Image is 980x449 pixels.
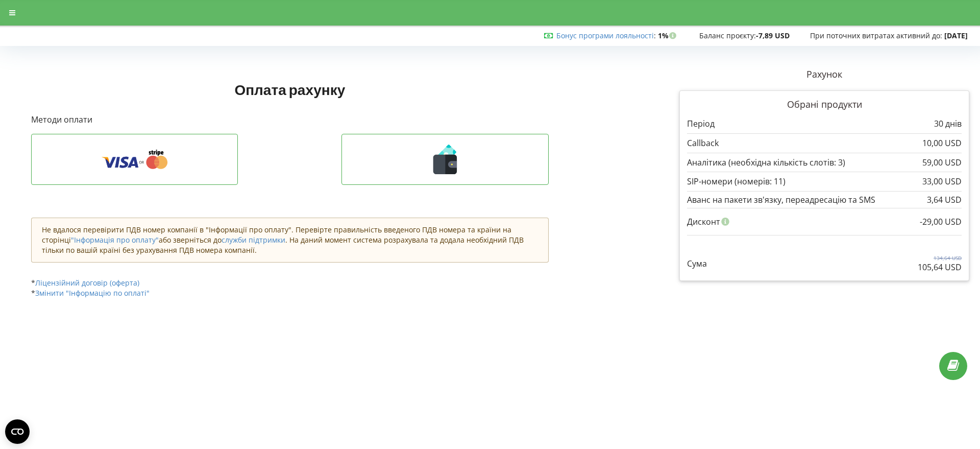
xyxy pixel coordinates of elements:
div: Дисконт [687,212,962,231]
span: : [556,31,656,40]
h1: Оплата рахунку [31,80,549,99]
button: Open CMP widget [5,419,30,444]
div: -29,00 USD [920,212,962,231]
span: Баланс проєкту: [699,31,756,40]
p: 30 днів [934,118,962,130]
p: 134,64 USD [918,254,962,262]
p: Рахунок [679,68,969,81]
p: 105,64 USD [918,262,962,273]
div: Аванс на пакети зв'язку, переадресацію та SMS [687,195,962,204]
p: Аналітика (необхідна кількість слотів: 3) [687,157,845,169]
a: Змінити "Інформацію по оплаті" [35,288,150,298]
strong: [DATE] [944,31,968,40]
p: 10,00 USD [922,137,962,149]
a: Бонус програми лояльності [556,31,654,40]
p: Callback [687,137,719,149]
a: Ліцензійний договір (оферта) [35,278,139,288]
p: 33,00 USD [922,176,962,187]
p: Обрані продукти [687,98,962,111]
div: Не вдалося перевірити ПДВ номер компанії в "Інформації про оплату". Перевірте правильність введен... [31,218,549,263]
div: 3,64 USD [927,195,962,204]
p: SIP-номери (номерів: 11) [687,176,786,187]
a: служби підтримки [222,235,285,245]
span: При поточних витратах активний до: [810,31,942,40]
p: Методи оплати [31,114,549,126]
p: 59,00 USD [922,157,962,169]
strong: -7,89 USD [756,31,790,40]
p: Період [687,118,715,130]
strong: 1% [658,31,679,40]
p: Сума [687,258,707,270]
a: "Інформація про оплату" [71,235,159,245]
